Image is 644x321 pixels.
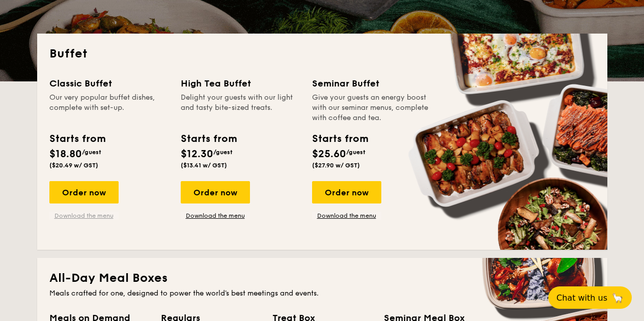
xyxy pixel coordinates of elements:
[49,288,595,299] div: Meals crafted for one, designed to power the world's best meetings and events.
[181,162,227,169] span: ($13.41 w/ GST)
[312,181,381,203] div: Order now
[556,293,607,303] span: Chat with us
[346,149,366,156] span: /guest
[312,93,431,123] div: Give your guests an energy boost with our seminar menus, complete with coffee and tea.
[49,212,119,220] a: Download the menu
[181,93,300,123] div: Delight your guests with our light and tasty bite-sized treats.
[611,292,624,304] span: 🦙
[49,93,169,123] div: Our very popular buffet dishes, complete with set-up.
[312,76,431,91] div: Seminar Buffet
[213,149,233,156] span: /guest
[548,286,632,309] button: Chat with us🦙
[181,181,250,203] div: Order now
[49,162,98,169] span: ($20.49 w/ GST)
[49,270,595,286] h2: All-Day Meal Boxes
[312,148,346,160] span: $25.60
[49,76,169,91] div: Classic Buffet
[181,131,236,147] div: Starts from
[181,148,213,160] span: $12.30
[312,162,360,169] span: ($27.90 w/ GST)
[49,148,82,160] span: $18.80
[312,212,381,220] a: Download the menu
[181,76,300,91] div: High Tea Buffet
[49,131,105,147] div: Starts from
[82,149,101,156] span: /guest
[49,46,595,62] h2: Buffet
[49,181,119,203] div: Order now
[181,212,250,220] a: Download the menu
[312,131,368,147] div: Starts from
